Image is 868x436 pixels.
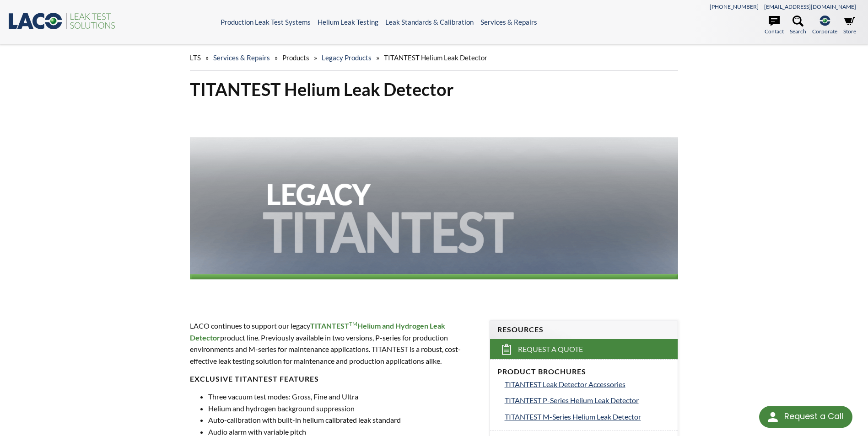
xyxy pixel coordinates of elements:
[497,325,670,335] h4: Resources
[349,320,357,327] sup: TM
[505,394,670,406] a: TITANTEST P-Series Helium Leak Detector
[318,18,378,26] a: Helium Leak Testing
[812,27,837,36] span: Corporate
[759,406,852,428] div: Request a Call
[764,3,856,10] a: [EMAIL_ADDRESS][DOMAIN_NAME]
[505,378,670,390] a: TITANTEST Leak Detector Accessories
[208,403,478,415] li: Helium and hydrogen background suppression
[710,3,759,10] a: [PHONE_NUMBER]
[497,367,670,377] h4: Product Brochures
[766,409,780,424] img: round button
[518,345,583,354] span: Request a Quote
[190,45,678,71] div: » » » »
[490,339,678,359] a: Request a Quote
[505,396,639,404] span: TITANTEST P-Series Helium Leak Detector
[505,412,641,421] span: TITANTEST M-Series Helium Leak Detector
[784,406,843,427] div: Request a Call
[190,78,678,101] h1: TITANTEST Helium Leak Detector
[190,53,201,62] span: LTS
[190,108,678,303] img: Legacy TITANTEST header
[190,374,478,384] h4: EXCLUSIVE TITANTEST FEATURES
[790,16,806,36] a: Search
[190,320,478,367] p: LACO continues to support our legacy product line. Previously available in two versions, P-series...
[384,53,487,62] span: TITANTEST Helium Leak Detector
[221,18,311,26] a: Production Leak Test Systems
[208,414,478,426] li: Auto-calibration with built-in helium calibrated leak standard
[213,53,270,62] a: Services & Repairs
[208,391,478,403] li: Three vacuum test modes: Gross, Fine and Ultra
[505,380,625,388] span: TITANTEST Leak Detector Accessories
[322,53,372,62] a: Legacy Products
[505,411,670,423] a: TITANTEST M-Series Helium Leak Detector
[385,18,474,26] a: Leak Standards & Calibration
[480,18,537,26] a: Services & Repairs
[190,321,445,342] strong: TITANTEST Helium and Hydrogen Leak Detector
[843,16,856,36] a: Store
[765,16,784,36] a: Contact
[282,53,309,62] span: Products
